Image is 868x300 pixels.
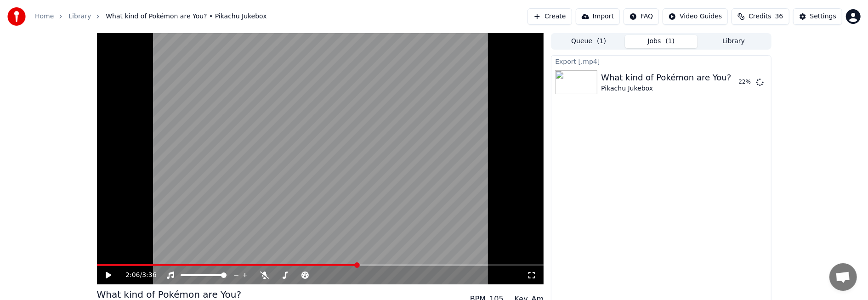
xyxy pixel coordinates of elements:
[810,12,836,21] div: Settings
[552,35,625,48] button: Queue
[551,56,771,67] div: Export [.mp4]
[775,12,783,21] span: 36
[698,35,770,48] button: Library
[601,84,731,93] div: Pikachu Jukebox
[576,8,620,25] button: Import
[665,37,675,46] span: ( 1 )
[732,8,789,25] button: Credits36
[125,271,140,280] span: 2:06
[601,71,731,84] div: What kind of Pokémon are You?
[142,271,156,280] span: 3:36
[35,12,267,21] nav: breadcrumb
[68,12,91,21] a: Library
[749,12,771,21] span: Credits
[624,8,659,25] button: FAQ
[7,7,26,26] img: youka
[597,37,606,46] span: ( 1 )
[625,35,698,48] button: Jobs
[739,79,753,86] div: 22 %
[125,271,148,280] div: /
[829,263,857,291] div: Open chat
[793,8,842,25] button: Settings
[35,12,54,21] a: Home
[106,12,267,21] span: What kind of Pokémon are You? • Pikachu Jukebox
[663,8,728,25] button: Video Guides
[528,8,572,25] button: Create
